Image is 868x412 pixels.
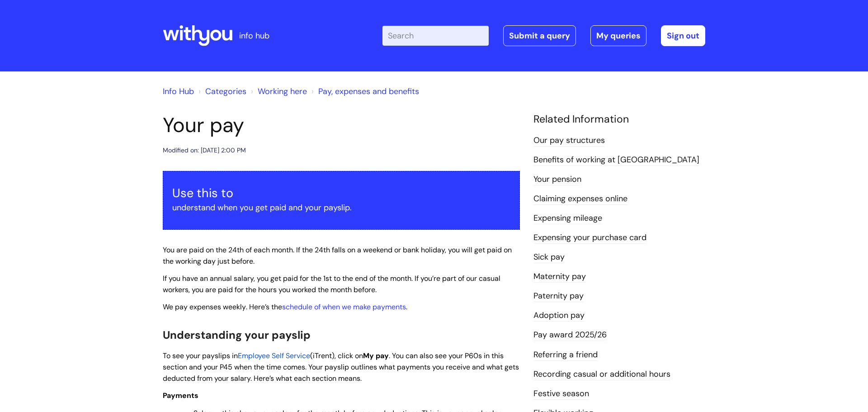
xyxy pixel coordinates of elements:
[382,26,489,46] input: Search
[196,84,246,99] li: Solution home
[249,84,307,99] li: Working here
[590,25,646,46] a: My queries
[163,302,246,312] span: We pay expenses weekly
[533,251,565,263] a: Sick pay
[533,388,589,400] a: Festive season
[533,193,627,205] a: Claiming expenses online
[503,25,576,46] a: Submit a query
[533,310,585,322] a: Adoption pay
[382,25,705,46] div: | -
[533,213,602,224] a: Expensing mileage
[533,290,584,302] a: Paternity pay
[533,113,705,126] h4: Related Information
[533,271,586,283] a: Maternity pay
[163,274,500,294] span: If you have an annual salary, you get paid for the 1st to the end of the month. If you’re part of...
[163,113,520,137] h1: Your pay
[661,25,705,46] a: Sign out
[363,351,389,360] span: My pay
[533,154,699,166] a: Benefits of working at [GEOGRAPHIC_DATA]
[533,329,607,341] a: Pay award 2025/26
[533,349,598,361] a: Referring a friend
[533,135,605,147] a: Our pay structures
[163,328,311,342] span: Understanding your payslip
[238,351,310,360] a: Employee Self Service
[163,86,194,97] a: Info Hub
[163,302,407,312] span: . Here’s the .
[172,186,510,200] h3: Use this to
[205,86,246,97] a: Categories
[533,369,670,380] a: Recording casual or additional hours
[163,391,198,400] span: Payments
[282,302,406,312] a: schedule of when we make payments
[163,351,519,383] span: . You can also see your P60s in this section and your P45 when the time comes. Your payslip outli...
[163,145,246,156] div: Modified on: [DATE] 2:00 PM
[309,84,419,99] li: Pay, expenses and benefits
[318,86,419,97] a: Pay, expenses and benefits
[533,174,581,185] a: Your pension
[258,86,307,97] a: Working here
[239,28,269,43] p: info hub
[163,245,512,266] span: You are paid on the 24th of each month. If the 24th falls on a weekend or bank holiday, you will ...
[172,200,510,215] p: understand when you get paid and your payslip.
[310,351,363,360] span: (iTrent), click on
[533,232,646,244] a: Expensing your purchase card
[163,351,238,360] span: To see your payslips in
